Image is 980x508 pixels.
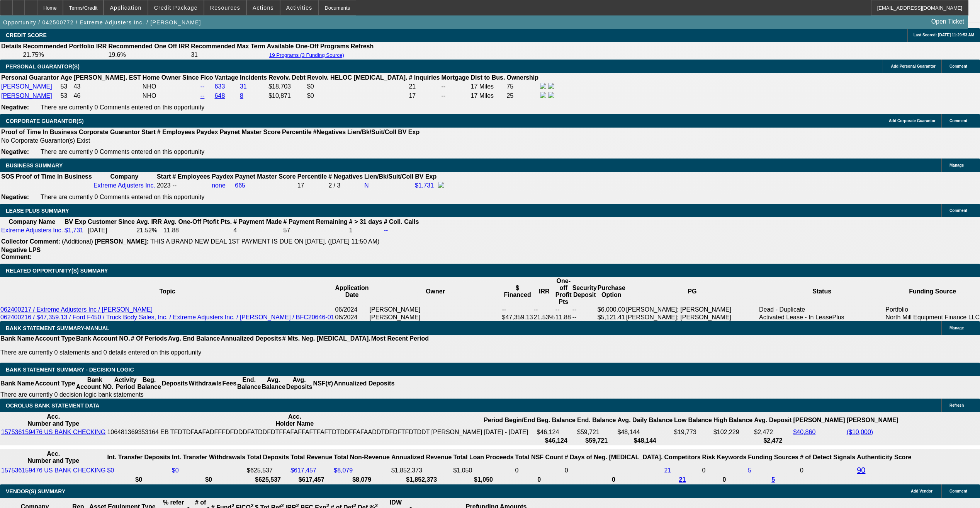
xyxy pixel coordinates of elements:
td: No Corporate Guarantor(s) Exist [1,137,423,145]
a: Extreme Adjusters Inc. [93,182,155,189]
td: [PERSON_NAME]; [PERSON_NAME] [626,314,759,321]
th: Recommended Max Term [190,43,266,50]
a: 90 [857,466,865,474]
span: Manage [949,163,964,167]
td: $19,773 [674,428,712,436]
td: -- [502,306,533,314]
th: [PERSON_NAME] [846,413,899,428]
td: $625,537 [246,465,289,475]
a: -- [200,83,205,90]
span: Comment [949,64,967,68]
b: Age [60,74,72,81]
th: Avg. Deposits [286,376,313,391]
td: 21 [408,82,440,91]
b: Paydex [212,173,233,180]
b: #Negatives [313,129,346,135]
td: 4 [233,227,282,234]
th: Deposits [161,376,189,391]
span: LEASE PLUS SUMMARY [6,208,69,214]
td: $1,050 [453,465,514,475]
span: Last Scored: [DATE] 11:29:53 AM [914,33,974,37]
td: $18,703 [268,82,306,91]
th: One-off Profit Pts [555,277,572,306]
td: 2023 [156,181,171,190]
td: 53 [60,82,72,91]
b: # Payment Made [233,218,282,225]
b: BV Exp [65,218,86,225]
a: 648 [215,92,225,99]
th: # Mts. Neg. [MEDICAL_DATA]. [282,335,371,343]
td: 106481369353164 EB TFDTDFAAFADFFFDFDDDFATDDFDTFFAFAFFAFTFAFTDTDDFFAFAADDTDFDFTFDTDDT [PERSON_NAME] [107,428,482,436]
span: Comment [949,119,967,123]
span: There are currently 0 Comments entered on this opportunity [41,194,204,200]
th: Acc. Holder Name [107,413,482,428]
button: Actions [247,0,280,15]
a: [PERSON_NAME] [1,83,52,90]
th: Avg. End Balance [168,335,221,343]
a: [PERSON_NAME] [1,92,52,99]
a: Open Ticket [928,15,967,28]
a: $0 [172,467,179,474]
button: Activities [280,0,318,15]
th: Annualized Deposits [220,335,282,343]
b: Paydex [197,129,218,135]
td: -- [572,314,597,321]
a: $617,457 [290,467,316,474]
b: Revolv. HELOC [MEDICAL_DATA]. [307,74,408,81]
b: Avg. One-Off Ptofit Pts. [163,218,232,225]
th: $59,721 [577,437,616,445]
b: Negative LPS Comment: [1,247,41,260]
th: Recommended Portfolio IRR [22,43,107,50]
th: $617,457 [290,476,333,484]
th: Total Revenue [290,450,333,465]
th: Competitors [664,450,701,465]
th: Recommended One Off IRR [108,43,190,50]
button: Credit Package [148,0,204,15]
th: Int. Transfer Withdrawals [172,450,246,465]
th: Proof of Time In Business [15,173,92,181]
th: $46,124 [537,437,576,445]
td: $0 [307,92,408,100]
th: IRR [533,277,555,306]
span: There are currently 0 Comments entered on this opportunity [41,148,204,155]
td: 57 [283,227,348,234]
a: 062400216 / $47,359.13 / Ford F450 / Truck Body Sales, Inc. / Extreme Adjusters Inc. / [PERSON_NA... [0,314,334,320]
th: Int. Transfer Deposits [107,450,171,465]
td: [DATE] - [DATE] [483,428,535,436]
b: Vantage [215,74,238,81]
td: -- [572,306,597,314]
a: 21 [679,476,686,483]
th: NSF(#) [313,376,333,391]
th: # Of Periods [131,335,168,343]
b: Home Owner Since [143,74,199,81]
th: Bank Account NO. [76,376,114,391]
td: 75 [506,82,539,91]
b: Corporate Guarantor [79,129,140,135]
th: PG [626,277,759,306]
span: CORPORATE GUARANTOR(S) [6,118,84,124]
th: Funding Source [885,277,980,306]
b: Ownership [506,74,538,81]
td: [DATE] [87,227,135,234]
b: BV Exp [398,129,420,135]
td: 11.88 [163,227,232,234]
td: -- [441,82,470,91]
th: $2,472 [754,437,792,445]
th: Beg. Balance [537,413,576,428]
a: 633 [215,83,225,90]
th: Security Deposit [572,277,597,306]
b: Negative: [1,104,29,111]
b: Fico [200,74,213,81]
b: BV Exp [415,173,436,180]
td: 1 [349,227,383,234]
b: Collector Comment: [1,238,60,245]
b: Company Name [9,218,56,225]
a: -- [200,92,205,99]
th: Account Type [34,335,76,343]
b: Negative: [1,148,29,155]
button: 19 Programs (3 Funding Source) [267,52,346,58]
span: Comment [949,208,967,213]
th: Bank Account NO. [76,335,131,343]
td: $6,000.00 [597,306,626,314]
a: 157536159476 US BANK CHECKING [1,467,105,474]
